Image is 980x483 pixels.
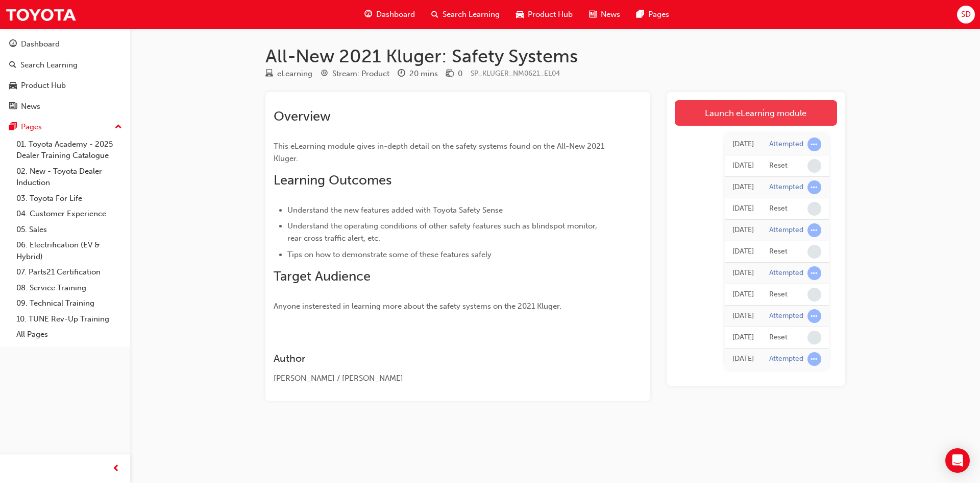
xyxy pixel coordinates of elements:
div: Mon Mar 17 2025 12:32:19 GMT+1100 (Australian Eastern Daylight Time) [732,289,754,301]
span: Understand the operating conditions of other safety features such as blindspot monitor, rear cros... [287,221,599,243]
div: Attempted [769,140,803,149]
div: Mon Feb 03 2025 12:18:20 GMT+1100 (Australian Eastern Daylight Time) [732,353,754,365]
span: prev-icon [112,463,120,475]
a: 09. Technical Training [12,295,126,311]
a: Dashboard [4,35,126,54]
span: Search Learning [443,9,500,20]
span: news-icon [589,8,597,21]
a: 04. Customer Experience [12,206,126,222]
div: Mon Mar 17 2025 12:32:20 GMT+1100 (Australian Eastern Daylight Time) [732,267,754,279]
a: 05. Sales [12,222,126,238]
div: Wed Jun 25 2025 13:04:57 GMT+1000 (Australian Eastern Standard Time) [732,203,754,215]
h3: Author [274,353,605,364]
a: Launch eLearning module [675,100,837,126]
span: learningRecordVerb_NONE-icon [807,159,821,173]
h1: All-New 2021 Kluger: Safety Systems [265,45,845,67]
div: Reset [769,161,788,171]
span: guage-icon [364,8,372,21]
a: 06. Electrification (EV & Hybrid) [12,237,126,264]
span: up-icon [115,121,122,134]
div: Stream: Product [332,68,389,80]
img: Trak [5,3,77,26]
span: Learning resource code [471,69,560,78]
div: Mon Aug 18 2025 13:09:56 GMT+1000 (Australian Eastern Standard Time) [732,160,754,172]
div: Attempted [769,182,803,192]
div: News [21,101,40,112]
span: pages-icon [636,8,644,21]
a: guage-iconDashboard [356,4,423,25]
a: 01. Toyota Academy - 2025 Dealer Training Catalogue [12,136,126,164]
a: 02. New - Toyota Dealer Induction [12,164,126,191]
a: 03. Toyota For Life [12,191,126,206]
div: Attempted [769,225,803,235]
div: Wed Jun 25 2025 13:04:58 GMT+1000 (Australian Eastern Standard Time) [732,181,754,193]
span: car-icon [9,81,17,90]
span: News [601,9,620,20]
div: Open Intercom Messenger [945,448,970,473]
span: learningResourceType_ELEARNING-icon [265,70,273,79]
div: Reset [769,247,788,257]
a: pages-iconPages [628,4,677,25]
div: 0 [458,68,462,80]
a: 08. Service Training [12,280,126,296]
div: Dashboard [21,38,60,50]
div: [PERSON_NAME] / [PERSON_NAME] [274,373,605,384]
span: learningRecordVerb_ATTEMPT-icon [807,266,821,280]
span: Learning Outcomes [274,172,391,188]
span: Product Hub [528,9,573,20]
div: Attempted [769,268,803,278]
div: Attempted [769,311,803,321]
span: Overview [274,108,331,124]
span: Target Audience [274,268,371,284]
span: money-icon [446,70,454,79]
div: Stream [321,67,389,80]
span: learningRecordVerb_ATTEMPT-icon [807,180,821,194]
span: Understand the new features added with Toyota Safety Sense [287,205,503,215]
div: Price [446,67,462,80]
a: 07. Parts21 Certification [12,264,126,280]
a: News [4,97,126,116]
div: Thu May 08 2025 14:22:14 GMT+1000 (Australian Eastern Standard Time) [732,246,754,258]
span: search-icon [431,8,438,21]
span: This eLearning module gives in-depth detail on the safety systems found on the All-New 2021 Kluger. [274,142,606,163]
span: Pages [648,9,669,20]
div: Attempted [769,354,803,364]
span: learningRecordVerb_NONE-icon [807,202,821,216]
span: learningRecordVerb_ATTEMPT-icon [807,223,821,237]
span: learningRecordVerb_NONE-icon [807,288,821,302]
span: search-icon [9,61,16,70]
button: Pages [4,118,126,136]
span: guage-icon [9,40,17,49]
span: news-icon [9,102,17,111]
span: learningRecordVerb_ATTEMPT-icon [807,309,821,323]
span: target-icon [321,70,328,79]
div: 20 mins [409,68,438,80]
span: clock-icon [398,70,405,79]
div: Wed Mar 12 2025 15:08:24 GMT+1100 (Australian Eastern Daylight Time) [732,310,754,322]
button: DashboardSearch LearningProduct HubNews [4,33,126,118]
a: car-iconProduct Hub [508,4,581,25]
div: Wed Mar 12 2025 15:08:23 GMT+1100 (Australian Eastern Daylight Time) [732,332,754,343]
div: Reset [769,333,788,342]
a: news-iconNews [581,4,628,25]
span: learningRecordVerb_ATTEMPT-icon [807,352,821,366]
div: Duration [398,67,438,80]
div: Product Hub [21,80,66,91]
span: Tips on how to demonstrate some of these features safely [287,250,492,259]
div: Reset [769,204,788,214]
div: eLearning [277,68,312,80]
div: Reset [769,290,788,300]
a: search-iconSearch Learning [423,4,508,25]
span: SD [961,9,971,20]
a: Search Learning [4,56,126,75]
span: learningRecordVerb_NONE-icon [807,245,821,259]
span: learningRecordVerb_ATTEMPT-icon [807,137,821,151]
span: Dashboard [376,9,415,20]
div: Mon Aug 18 2025 13:09:57 GMT+1000 (Australian Eastern Standard Time) [732,139,754,150]
span: pages-icon [9,123,17,132]
div: Thu May 08 2025 14:22:15 GMT+1000 (Australian Eastern Standard Time) [732,224,754,236]
a: Product Hub [4,76,126,95]
a: All Pages [12,327,126,342]
span: learningRecordVerb_NONE-icon [807,331,821,344]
